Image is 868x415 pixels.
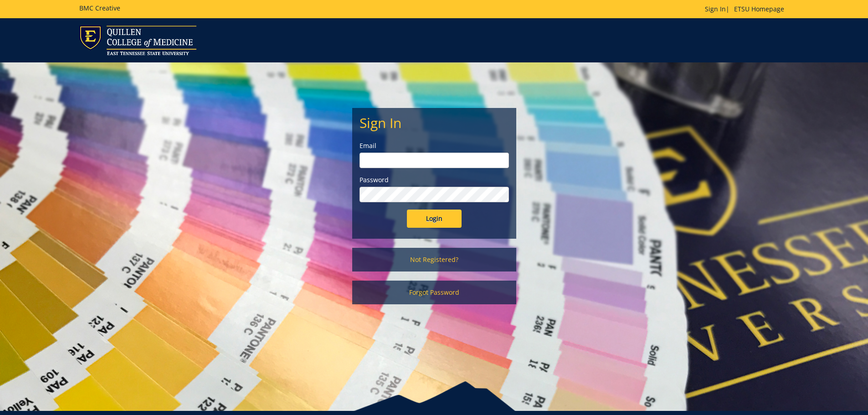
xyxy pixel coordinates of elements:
input: Login [407,210,462,228]
h2: Sign In [360,115,509,130]
a: Sign In [705,5,726,13]
h5: BMC Creative [79,5,120,11]
a: Forgot Password [352,281,516,304]
p: | [705,5,789,14]
a: Not Registered? [352,248,516,272]
label: Password [360,175,509,184]
img: ETSU logo [79,26,196,55]
label: Email [360,141,509,150]
a: ETSU Homepage [729,5,789,13]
